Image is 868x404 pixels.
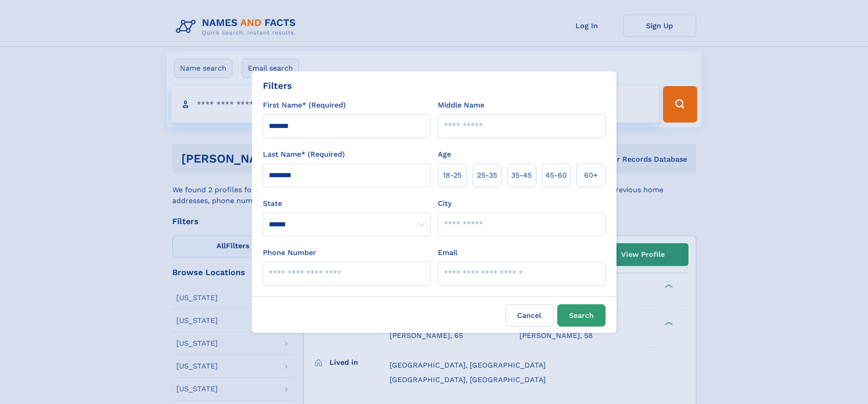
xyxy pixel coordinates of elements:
[584,170,598,181] span: 60+
[263,79,292,92] div: Filters
[263,247,316,258] label: Phone Number
[505,304,554,327] label: Cancel
[438,100,484,111] label: Middle Name
[511,170,532,181] span: 35‑45
[263,198,431,209] label: State
[557,304,606,327] button: Search
[545,170,567,181] span: 45‑60
[263,149,345,160] label: Last Name* (Required)
[438,198,452,209] label: City
[438,247,457,258] label: Email
[263,100,346,111] label: First Name* (Required)
[443,170,462,181] span: 18‑25
[477,170,497,181] span: 25‑35
[438,149,451,160] label: Age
